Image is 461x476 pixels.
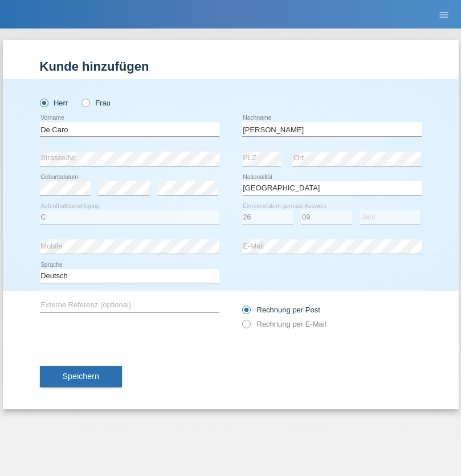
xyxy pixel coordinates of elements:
label: Rechnung per Post [242,306,320,314]
h1: Kunde hinzufügen [40,59,422,74]
input: Frau [81,99,89,106]
a: menu [433,11,455,18]
label: Rechnung per E-Mail [242,320,327,328]
input: Rechnung per Post [242,306,250,320]
label: Frau [81,99,111,107]
button: Speichern [40,366,122,388]
input: Herr [40,99,47,106]
span: Speichern [63,372,99,381]
i: menu [438,9,450,21]
label: Herr [40,99,68,107]
input: Rechnung per E-Mail [242,320,250,334]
